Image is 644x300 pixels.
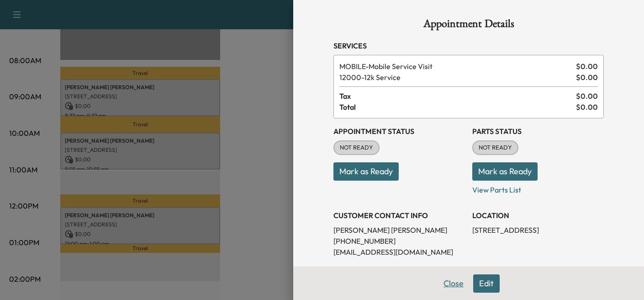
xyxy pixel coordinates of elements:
[438,274,470,293] button: Close
[473,143,517,152] span: NOT READY
[339,91,576,102] span: Tax
[473,274,500,293] button: Edit
[576,61,598,72] span: $ 0.00
[333,236,465,246] p: [PHONE_NUMBER]
[339,102,576,112] span: Total
[333,18,604,33] h1: Appointment Details
[472,162,538,181] button: Mark as Ready
[339,61,572,72] span: Mobile Service Visit
[472,210,604,221] h3: LOCATION
[333,246,465,257] p: [EMAIL_ADDRESS][DOMAIN_NAME]
[576,72,598,83] span: $ 0.00
[576,102,598,112] span: $ 0.00
[333,210,465,221] h3: CUSTOMER CONTACT INFO
[333,40,604,51] h3: Services
[334,143,379,152] span: NOT READY
[333,162,399,181] button: Mark as Ready
[333,126,465,137] h3: Appointment Status
[472,181,604,195] p: View Parts List
[472,126,604,137] h3: Parts Status
[339,72,572,83] span: 12k Service
[333,225,465,236] p: [PERSON_NAME] [PERSON_NAME]
[576,91,598,102] span: $ 0.00
[472,225,604,236] p: [STREET_ADDRESS]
